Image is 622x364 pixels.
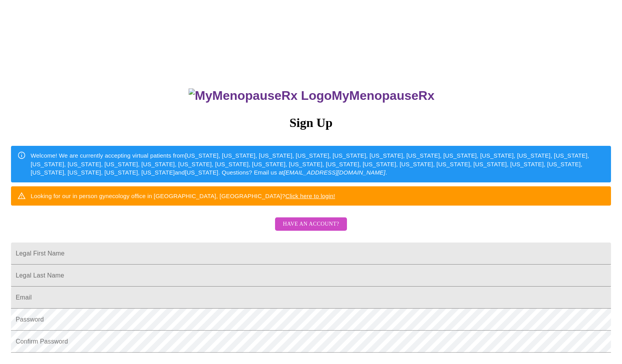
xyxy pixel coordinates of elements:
[189,88,332,103] img: MyMenopauseRx Logo
[31,189,335,203] div: Looking for our in person gynecology office in [GEOGRAPHIC_DATA], [GEOGRAPHIC_DATA]?
[275,217,347,231] button: Have an account?
[31,148,605,180] div: Welcome! We are currently accepting virtual patients from [US_STATE], [US_STATE], [US_STATE], [US...
[273,226,349,233] a: Have an account?
[283,219,339,229] span: Have an account?
[285,193,335,199] a: Click here to login!
[12,88,611,103] h3: MyMenopauseRx
[284,169,385,176] em: [EMAIL_ADDRESS][DOMAIN_NAME]
[11,116,611,130] h3: Sign Up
